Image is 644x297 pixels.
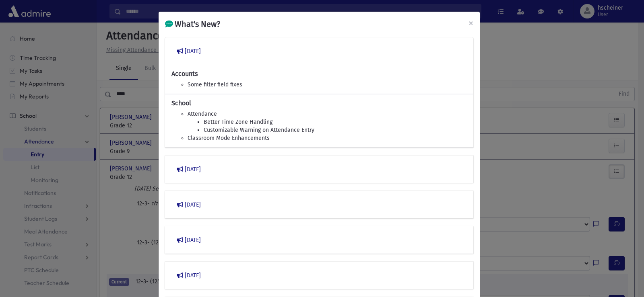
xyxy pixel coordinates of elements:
h6: Accounts [171,70,467,78]
button: [DATE] [171,268,467,283]
span: × [469,17,473,29]
li: Customizable Warning on Attendance Entry [204,126,467,134]
button: [DATE] [171,233,467,247]
li: Better Time Zone Handling [204,118,467,126]
li: Classroom Mode Enhancements [188,134,467,142]
h5: What's New? [165,18,220,30]
button: Close [462,12,480,34]
button: [DATE] [171,197,467,212]
button: [DATE] [171,44,467,58]
button: [DATE] [171,162,467,176]
h6: School [171,99,467,107]
li: Some filter field fixes [188,81,467,89]
li: Attendance [188,110,467,118]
